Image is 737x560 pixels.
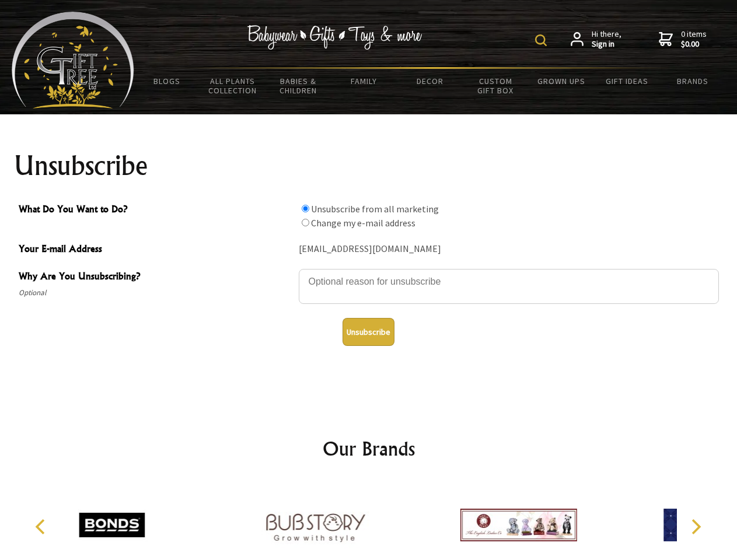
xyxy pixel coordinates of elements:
[14,152,724,180] h1: Unsubscribe
[247,25,422,50] img: Babywear - Gifts - Toys & more
[302,205,309,212] input: What Do You Want to Do?
[535,34,547,46] img: product search
[29,514,55,540] button: Previous
[302,219,309,226] input: What Do You Want to Do?
[299,240,719,258] div: [EMAIL_ADDRESS][DOMAIN_NAME]
[681,29,707,50] span: 0 items
[594,69,660,93] a: Gift Ideas
[397,69,463,93] a: Decor
[311,217,415,229] label: Change my e-mail address
[659,29,707,50] a: 0 items$0.00
[592,29,621,50] span: Hi there,
[592,39,621,50] strong: Sign in
[681,39,707,50] strong: $0.00
[528,69,594,93] a: Grown Ups
[134,69,200,93] a: BLOGS
[266,69,331,103] a: Babies & Children
[463,69,529,103] a: Custom Gift Box
[299,269,719,304] textarea: Why Are You Unsubscribing?
[19,202,293,219] span: What Do You Want to Do?
[19,242,293,258] span: Your E-mail Address
[12,12,134,108] img: Babyware - Gifts - Toys and more...
[660,69,726,93] a: Brands
[19,286,293,300] span: Optional
[343,318,394,346] button: Unsubscribe
[311,203,439,215] label: Unsubscribe from all marketing
[19,269,293,286] span: Why Are You Unsubscribing?
[331,69,397,93] a: Family
[683,514,708,540] button: Next
[200,69,266,103] a: All Plants Collection
[23,435,714,463] h2: Our Brands
[571,29,621,50] a: Hi there,Sign in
